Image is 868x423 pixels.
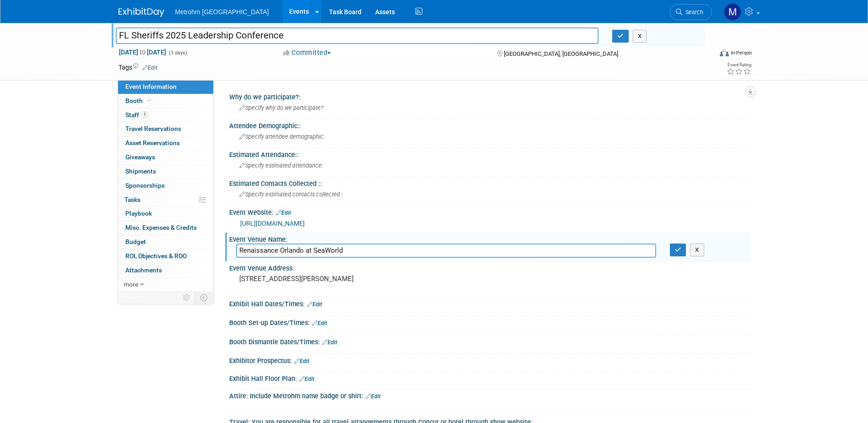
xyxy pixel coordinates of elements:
[125,210,152,217] span: Playbook
[322,339,337,346] a: Edit
[229,148,750,159] div: Estimated Attendance::
[229,119,750,130] div: Attendee Demographic::
[633,30,647,43] button: X
[229,90,750,102] div: Why do we participate?:
[125,97,153,104] span: Booth
[312,320,327,326] a: Edit
[118,278,213,292] a: more
[118,179,213,193] a: Sponsorships
[730,49,752,56] div: In-Person
[239,104,323,111] span: Specify why do we participate?
[141,111,148,118] span: 1
[147,98,151,103] i: Booth reservation complete
[229,233,750,244] div: Event Venue Name:
[118,221,213,235] a: Misc. Expenses & Credits
[239,191,343,198] span: Specify estimated contacts collected :
[239,162,323,169] span: Specify estimated attendance:
[125,168,156,175] span: Shipments
[179,292,195,304] td: Personalize Event Tab Strip
[118,151,213,164] a: Giveaways
[670,4,712,20] a: Search
[239,275,436,283] pre: [STREET_ADDRESS][PERSON_NAME]
[124,281,138,288] span: more
[125,252,187,260] span: ROI, Objectives & ROO
[239,133,325,140] span: Specify attendee demographic:
[119,48,167,56] span: [DATE] [DATE]
[280,48,334,58] button: Committed
[118,249,213,263] a: ROI, Objectives & ROO
[229,389,750,401] div: Attire: Include Metrohm name badge or shirt:
[125,153,155,161] span: Giveaways
[138,49,147,56] span: to
[294,358,309,364] a: Edit
[118,80,213,94] a: Event Information
[690,244,704,256] button: X
[720,49,729,56] img: Format-Inperson.png
[118,264,213,277] a: Attachments
[229,177,750,188] div: Estimated Contacts Collected ::
[118,94,213,108] a: Booth
[504,50,618,57] span: [GEOGRAPHIC_DATA], [GEOGRAPHIC_DATA]
[229,297,750,309] div: Exhibit Hall Dates/Times:
[229,316,750,328] div: Booth Set-up Dates/Times:
[118,122,213,136] a: Travel Reservations
[229,206,750,217] div: Event Website:
[124,196,140,203] span: Tasks
[366,393,381,400] a: Edit
[119,63,157,72] td: Tags
[307,301,322,308] a: Edit
[229,261,750,273] div: Event Venue Address:
[118,235,213,249] a: Budget
[118,193,213,207] a: Tasks
[125,125,181,132] span: Travel Reservations
[118,165,213,179] a: Shipments
[240,220,305,227] a: [URL][DOMAIN_NAME]
[118,136,213,150] a: Asset Reservations
[724,3,741,21] img: Michelle Simoes
[299,376,314,382] a: Edit
[194,292,213,304] td: Toggle Event Tabs
[276,210,291,216] a: Edit
[125,111,148,119] span: Staff
[125,83,177,90] span: Event Information
[175,8,269,16] span: Metrohm [GEOGRAPHIC_DATA]
[118,108,213,122] a: Staff1
[682,9,703,16] span: Search
[229,354,750,366] div: Exhibitor Prospectus:
[125,266,162,274] span: Attachments
[125,238,146,245] span: Budget
[118,207,213,221] a: Playbook
[125,224,197,231] span: Misc. Expenses & Credits
[658,48,752,61] div: Event Format
[229,372,750,384] div: Exhibit Hall Floor Plan:
[125,182,165,189] span: Sponsorships
[142,65,157,71] a: Edit
[125,139,180,146] span: Asset Reservations
[119,8,164,17] img: ExhibitDay
[727,63,751,67] div: Event Rating
[229,335,750,347] div: Booth Dismantle Dates/Times:
[168,50,187,56] span: (3 days)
